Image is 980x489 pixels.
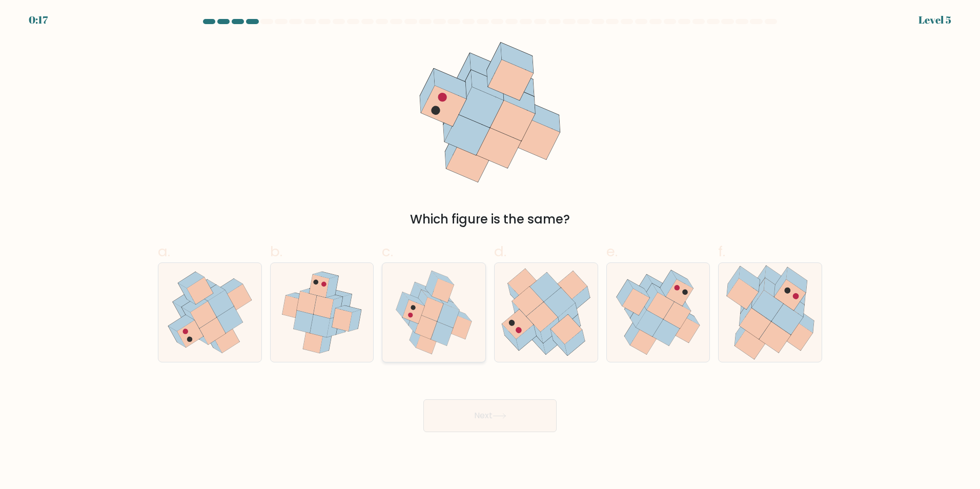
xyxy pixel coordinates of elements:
[494,241,506,261] span: d.
[423,399,557,432] button: Next
[164,210,816,229] div: Which figure is the same?
[29,12,48,28] div: 0:17
[158,241,170,261] span: a.
[918,12,951,28] div: Level 5
[270,241,282,261] span: b.
[718,241,725,261] span: f.
[606,241,618,261] span: e.
[382,241,393,261] span: c.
